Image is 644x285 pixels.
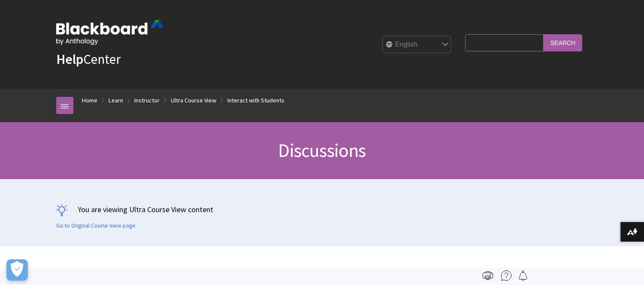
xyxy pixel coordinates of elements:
[483,270,493,281] img: Print
[56,222,137,230] a: Go to Original Course View page.
[56,204,588,215] p: You are viewing Ultra Course View content
[56,51,83,68] strong: Help
[518,270,528,281] img: Follow this page
[544,34,582,51] input: Search
[6,259,28,281] button: Open Preferences
[109,95,123,106] a: Learn
[171,95,216,106] a: Ultra Course View
[227,95,284,106] a: Interact with Students
[82,95,97,106] a: Home
[134,95,160,106] a: Instructor
[383,36,451,54] select: Site Language Selector
[278,138,366,162] span: Discussions
[56,51,121,68] a: HelpCenter
[56,20,163,45] img: Blackboard by Anthology
[501,270,511,281] img: More help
